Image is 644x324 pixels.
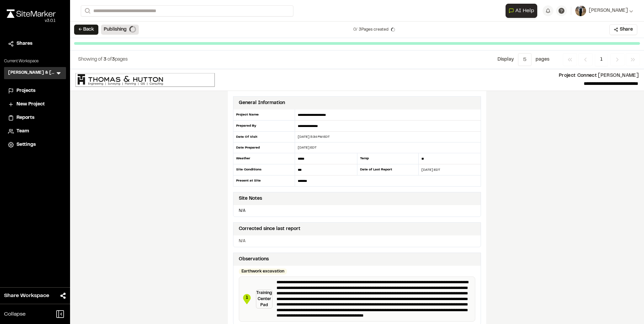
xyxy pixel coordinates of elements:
[17,40,32,47] span: Shares
[74,25,98,35] button: ← Back
[357,153,419,164] div: Temp
[233,142,295,153] div: Date Prepared
[4,292,49,300] span: Share Workspace
[8,70,55,76] h3: [PERSON_NAME] & [PERSON_NAME]
[17,114,34,122] span: Reports
[239,238,475,244] p: N/A
[233,132,295,142] div: Date Of Visit
[239,268,287,274] div: Earthwork excavation
[353,27,388,33] p: 0 /
[17,128,29,135] span: Team
[4,58,66,64] p: Current Workspace
[357,164,419,175] div: Date of Last Report
[78,56,128,63] p: of pages
[101,25,139,35] div: Publishing
[8,114,62,122] a: Reports
[17,101,45,108] span: New Project
[239,256,269,263] div: Observations
[563,53,640,66] nav: Navigation
[8,40,62,47] a: Shares
[8,87,62,95] a: Projects
[233,153,295,164] div: Weather
[595,53,608,66] span: 1
[233,164,295,175] div: Site Conditions
[506,4,537,18] button: Open AI Assistant
[515,7,534,15] span: AI Help
[242,295,252,301] span: 1
[8,141,62,149] a: Settings
[419,167,481,172] div: [DATE] EDT
[236,208,478,214] p: N/A
[233,175,295,186] div: Present at Site
[233,121,295,132] div: Prepared By
[536,56,549,63] p: page s
[239,195,262,202] div: Site Notes
[239,99,285,107] div: General Information
[103,58,106,62] span: 3
[256,290,272,309] div: Training Center Pad
[7,9,56,18] img: rebrand.png
[75,73,215,87] img: file
[575,5,586,16] img: User
[7,18,56,24] div: Oh geez...please don't...
[497,56,514,63] p: Display
[518,53,532,66] button: 5
[575,5,633,16] button: [PERSON_NAME]
[81,5,93,17] button: Search
[295,145,481,150] div: [DATE] EDT
[559,74,597,78] span: Project Connect
[8,128,62,135] a: Team
[589,7,628,14] span: [PERSON_NAME]
[359,27,388,33] span: 3 Pages created
[239,225,300,233] div: Corrected since last report
[609,24,637,35] button: Share
[4,310,26,318] span: Collapse
[233,109,295,121] div: Project Name
[112,58,115,62] span: 3
[17,141,36,149] span: Settings
[220,72,639,79] p: [PERSON_NAME]
[295,134,481,139] div: [DATE] 5:34 PM EDT
[17,87,35,95] span: Projects
[506,4,540,18] div: Open AI Assistant
[8,101,62,108] a: New Project
[78,58,103,62] span: Showing of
